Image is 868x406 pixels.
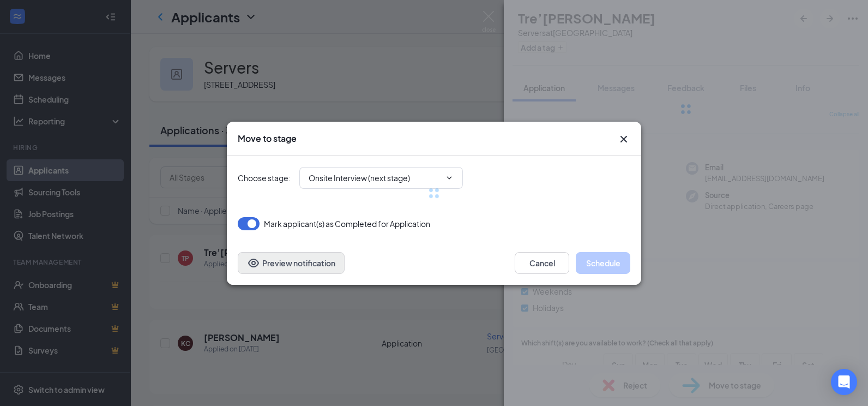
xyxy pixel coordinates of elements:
[617,133,630,146] button: Close
[831,369,857,395] div: Open Intercom Messenger
[238,252,345,274] button: Preview notificationEye
[617,133,630,146] svg: Cross
[576,252,630,274] button: Schedule
[247,256,260,270] svg: Eye
[515,252,569,274] button: Cancel
[238,133,297,145] h3: Move to stage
